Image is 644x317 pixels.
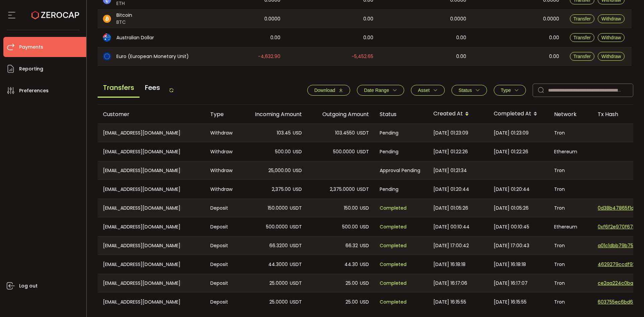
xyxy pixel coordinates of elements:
div: Customer [98,110,205,118]
span: [DATE] 17:00:43 [494,242,529,250]
div: Ethereum [549,217,592,236]
div: Tron [549,255,592,274]
span: [DATE] 00:10:44 [433,223,470,231]
span: Completed [380,261,407,268]
span: 25.00 [345,298,358,306]
span: [DATE] 16:17:06 [433,279,467,287]
div: Tron [549,180,592,199]
span: -4,632.90 [258,53,280,60]
span: USD [360,223,369,231]
span: Payments [19,42,43,52]
span: [DATE] 01:22:26 [494,148,528,156]
span: USDT [290,223,302,231]
div: Created At [428,108,488,120]
span: Completed [380,298,407,306]
span: [DATE] 01:20:44 [433,186,469,193]
span: 500.00 [342,223,358,231]
span: 25.0000 [269,279,288,287]
div: [EMAIL_ADDRESS][DOMAIN_NAME] [98,124,205,142]
span: Withdraw [601,35,621,40]
span: 25.0000 [269,298,288,306]
button: Date Range [357,85,404,96]
span: 500.0000 [333,148,355,156]
div: Incoming Amount [240,110,307,118]
div: [EMAIL_ADDRESS][DOMAIN_NAME] [98,293,205,311]
span: [DATE] 01:20:44 [494,186,530,193]
span: USDT [290,298,302,306]
span: USDT [357,129,369,137]
div: [EMAIL_ADDRESS][DOMAIN_NAME] [98,180,205,199]
button: Transfer [570,52,595,61]
span: 0.00 [270,34,280,42]
span: 2,375.0000 [330,186,355,193]
span: Euro (European Monetary Unit) [116,53,189,60]
span: USD [293,148,302,156]
div: Withdraw [205,161,240,179]
span: Bitcoin [116,12,132,19]
span: Completed [380,242,407,250]
span: USD [360,204,369,212]
span: Transfers [98,78,140,98]
button: Transfer [570,14,595,23]
span: Transfer [574,35,591,40]
span: Download [314,88,335,93]
div: [EMAIL_ADDRESS][DOMAIN_NAME] [98,217,205,236]
span: 44.3000 [268,261,288,268]
span: 0.0000 [450,15,466,23]
span: USD [293,167,302,174]
img: eur_portfolio.svg [103,52,111,60]
div: [EMAIL_ADDRESS][DOMAIN_NAME] [98,199,205,217]
button: Withdraw [598,52,625,61]
span: [DATE] 16:15:55 [494,298,527,306]
div: Ethereum [549,142,592,161]
div: Tron [549,124,592,142]
div: [EMAIL_ADDRESS][DOMAIN_NAME] [98,142,205,161]
span: USD [360,279,369,287]
div: [EMAIL_ADDRESS][DOMAIN_NAME] [98,255,205,274]
span: Asset [418,88,430,93]
span: -5,452.65 [352,53,373,60]
span: USDT [357,186,369,193]
div: [EMAIL_ADDRESS][DOMAIN_NAME] [98,161,205,179]
span: [DATE] 16:18:18 [433,261,466,268]
span: 103.4550 [335,129,355,137]
span: Preferences [19,86,49,96]
button: Withdraw [598,33,625,42]
button: Withdraw [598,14,625,23]
button: Type [494,85,526,96]
span: Pending [380,129,398,137]
span: USD [360,242,369,250]
span: 0.00 [549,53,559,60]
span: 500.00 [275,148,291,156]
div: Deposit [205,293,240,311]
span: Completed [380,223,407,231]
span: Withdraw [601,16,621,21]
div: Deposit [205,274,240,292]
span: USD [293,129,302,137]
span: Australian Dollar [116,34,154,41]
span: 150.00 [344,204,358,212]
iframe: Chat Widget [610,285,644,317]
span: 0.0000 [264,15,280,23]
span: Log out [19,281,38,291]
div: [EMAIL_ADDRESS][DOMAIN_NAME] [98,236,205,255]
span: Transfer [574,54,591,59]
span: [DATE] 01:23:09 [433,129,468,137]
span: 150.0000 [268,204,288,212]
button: Download [307,85,350,96]
div: Type [205,110,240,118]
span: Transfer [574,16,591,21]
span: 0.00 [363,34,373,42]
span: BTC [116,19,132,26]
span: 25.00 [345,279,358,287]
span: USD [360,261,369,268]
span: 0.00 [363,15,373,23]
span: USD [360,298,369,306]
span: USDT [357,148,369,156]
span: Date Range [364,88,389,93]
span: 25,000.00 [268,167,291,174]
div: Withdraw [205,180,240,199]
button: Status [451,85,487,96]
span: USDT [290,204,302,212]
button: Asset [411,85,445,96]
